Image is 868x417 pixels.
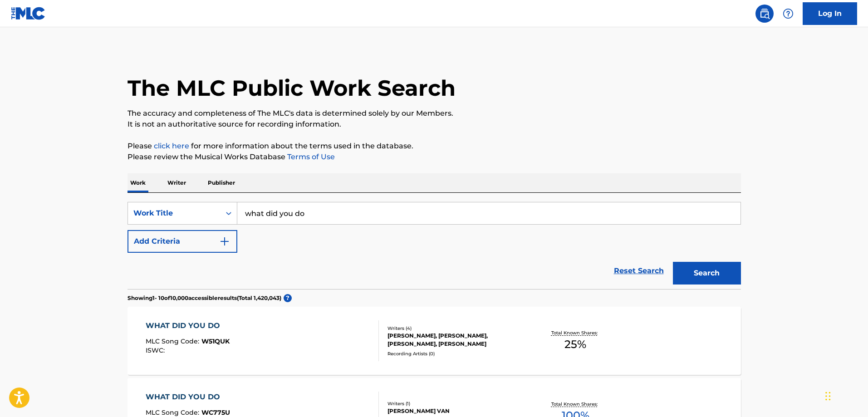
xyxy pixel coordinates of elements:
p: Work [128,173,148,192]
p: Writer [165,173,189,192]
div: Recording Artists ( 0 ) [387,350,525,357]
a: Reset Search [609,261,668,281]
a: click here [154,142,189,150]
span: WC775U [201,408,230,417]
p: Please for more information about the terms used in the database. [128,141,741,152]
a: WHAT DID YOU DOMLC Song Code:W51QUKISWC:Writers (4)[PERSON_NAME], [PERSON_NAME], [PERSON_NAME], [... [128,307,741,375]
div: Work Title [133,208,215,219]
button: Add Criteria [128,230,237,253]
iframe: Chat Widget [823,373,868,417]
h1: The MLC Public Work Search [128,74,456,102]
div: Writers ( 4 ) [387,325,525,332]
p: Publisher [205,173,238,192]
a: Terms of Use [285,152,335,161]
img: search [759,8,770,19]
div: WHAT DID YOU DO [146,392,230,402]
img: 9d2ae6d4665cec9f34b9.svg [219,236,230,247]
p: It is not an authoritative source for recording information. [128,119,741,130]
span: MLC Song Code : [146,337,201,345]
form: Search Form [128,202,741,289]
div: Writers ( 1 ) [387,400,525,407]
span: W51QUK [201,337,230,345]
p: Please review the Musical Works Database [128,152,741,162]
span: ? [284,294,292,302]
img: MLC Logo [11,7,46,20]
div: Drag [825,383,831,410]
p: Total Known Shares: [551,329,600,336]
a: Log In [803,2,857,25]
p: Showing 1 - 10 of 10,000 accessible results (Total 1,420,043 ) [128,294,281,302]
div: [PERSON_NAME] VAN [387,407,525,415]
button: Search [673,262,741,285]
span: 25 % [564,336,586,353]
p: Total Known Shares: [551,401,600,407]
div: WHAT DID YOU DO [146,320,230,331]
a: Public Search [755,5,774,23]
span: MLC Song Code : [146,408,201,417]
div: Help [779,5,797,23]
img: help [783,8,794,19]
p: The accuracy and completeness of The MLC's data is determined solely by our Members. [128,108,741,119]
span: ISWC : [146,346,167,354]
div: [PERSON_NAME], [PERSON_NAME], [PERSON_NAME], [PERSON_NAME] [387,332,525,348]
